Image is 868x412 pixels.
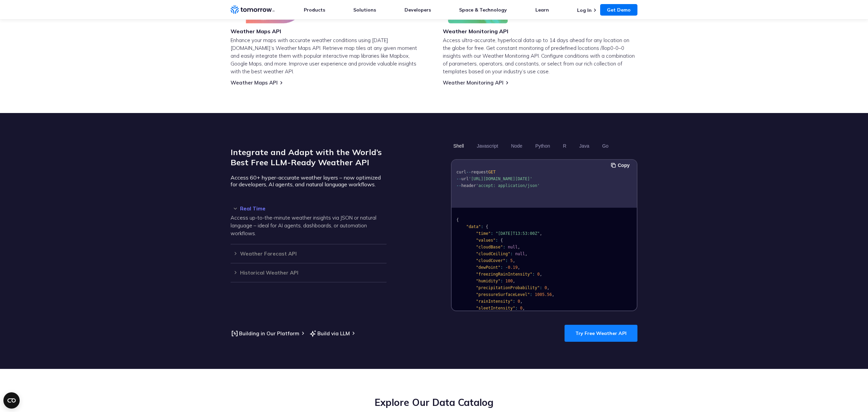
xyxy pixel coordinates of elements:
[515,306,517,311] span: :
[540,285,542,290] span: :
[545,285,547,290] span: 0
[231,36,425,75] p: Enhance your maps with accurate weather conditions using [DATE][DOMAIN_NAME]’s Weather Maps API. ...
[474,140,500,152] button: Javascript
[466,170,471,174] span: --
[525,251,527,256] span: ,
[540,231,542,236] span: ,
[488,170,496,174] span: GET
[552,292,554,297] span: ,
[500,238,503,243] span: {
[577,140,592,152] button: Java
[510,258,513,263] span: 5
[3,392,20,409] button: Open CMP widget
[518,299,520,304] span: 0
[533,140,553,152] button: Python
[231,251,387,256] h3: Weather Forecast API
[508,265,518,270] span: 0.19
[577,7,592,13] a: Log In
[520,299,522,304] span: ,
[476,251,510,256] span: "cloudCeiling"
[461,176,469,181] span: url
[231,214,387,237] p: Access up-to-the-minute weather insights via JSON or natural language – ideal for AI agents, dash...
[231,79,278,86] a: Weather Maps API
[500,279,503,283] span: :
[476,306,515,311] span: "sleetIntensity"
[515,251,525,256] span: null
[476,265,500,270] span: "dewPoint"
[231,5,275,15] a: Home link
[405,7,431,13] a: Developers
[522,306,525,311] span: ,
[443,36,637,75] p: Access ultra-accurate, hyperlocal data up to 14 days ahead for any location on the globe for free...
[471,170,488,174] span: request
[513,258,515,263] span: ,
[513,299,515,304] span: :
[353,7,376,13] a: Solutions
[510,251,513,256] span: :
[476,183,540,188] span: 'accept: application/json'
[496,238,498,243] span: :
[231,206,387,211] h3: Real Time
[481,224,483,229] span: :
[231,270,387,275] h3: Historical Weather API
[506,279,513,283] span: 100
[565,325,637,342] a: Try Free Weather API
[231,396,637,409] h2: Explore Our Data Catalog
[476,285,540,290] span: "precipitationProbability"
[503,245,505,249] span: :
[304,7,325,13] a: Products
[535,7,549,13] a: Learn
[537,272,539,277] span: 0
[500,265,503,270] span: :
[469,176,532,181] span: '[URL][DOMAIN_NAME][DATE]'
[476,292,530,297] span: "pressureSurfaceLevel"
[486,224,488,229] span: {
[443,79,504,86] a: Weather Monitoring API
[476,258,506,263] span: "cloudCover"
[451,140,466,152] button: Shell
[532,272,535,277] span: :
[476,272,532,277] span: "freezingRainIntensity"
[506,265,508,270] span: -
[231,147,387,167] h2: Integrate and Adapt with the World’s Best Free LLM-Ready Weather API
[518,245,520,249] span: ,
[456,218,459,222] span: {
[506,258,508,263] span: :
[509,140,525,152] button: Node
[476,231,491,236] span: "time"
[456,170,466,174] span: curl
[231,27,304,35] h3: Weather Maps API
[491,231,493,236] span: :
[513,279,515,283] span: ,
[600,4,637,16] a: Get Demo
[231,174,387,188] p: Access 60+ hyper-accurate weather layers – now optimized for developers, AI agents, and natural l...
[535,292,552,297] span: 1005.56
[540,272,542,277] span: ,
[508,245,518,249] span: null
[518,265,520,270] span: ,
[476,279,500,283] span: "humidity"
[496,231,540,236] span: "[DATE]T13:53:00Z"
[600,140,611,152] button: Go
[443,27,508,35] h3: Weather Monitoring API
[611,162,632,169] button: Copy
[547,285,549,290] span: ,
[520,306,522,311] span: 0
[456,183,461,188] span: --
[476,238,496,243] span: "values"
[560,140,569,152] button: R
[466,224,481,229] span: "data"
[476,245,503,249] span: "cloudBase"
[530,292,532,297] span: :
[461,183,476,188] span: header
[476,299,513,304] span: "rainIntensity"
[456,176,461,181] span: --
[309,329,350,338] a: Build via LLM
[231,329,299,338] a: Building in Our Platform
[459,7,507,13] a: Space & Technology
